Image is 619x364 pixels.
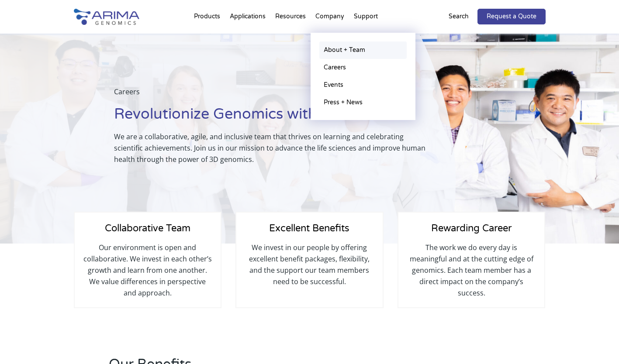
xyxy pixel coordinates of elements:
[431,223,512,234] span: Rewarding Career
[319,76,407,94] a: Events
[269,223,349,234] span: Excellent Benefits
[319,94,407,111] a: Press + News
[83,242,212,299] p: Our environment is open and collaborative. We invest in each other’s growth and learn from one an...
[114,104,434,131] h1: Revolutionize Genomics with Us
[245,242,373,287] p: We invest in our people by offering excellent benefit packages, flexibility, and the support our ...
[74,9,139,25] img: Arima-Genomics-logo
[477,9,546,24] a: Request a Quote
[114,86,434,104] p: Careers
[319,59,407,76] a: Careers
[114,131,434,165] p: We are a collaborative, agile, and inclusive team that thrives on learning and celebrating scient...
[105,223,190,234] span: Collaborative Team
[449,11,469,22] p: Search
[319,41,407,59] a: About + Team
[407,242,536,299] p: The work we do every day is meaningful and at the cutting edge of genomics. Each team member has ...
